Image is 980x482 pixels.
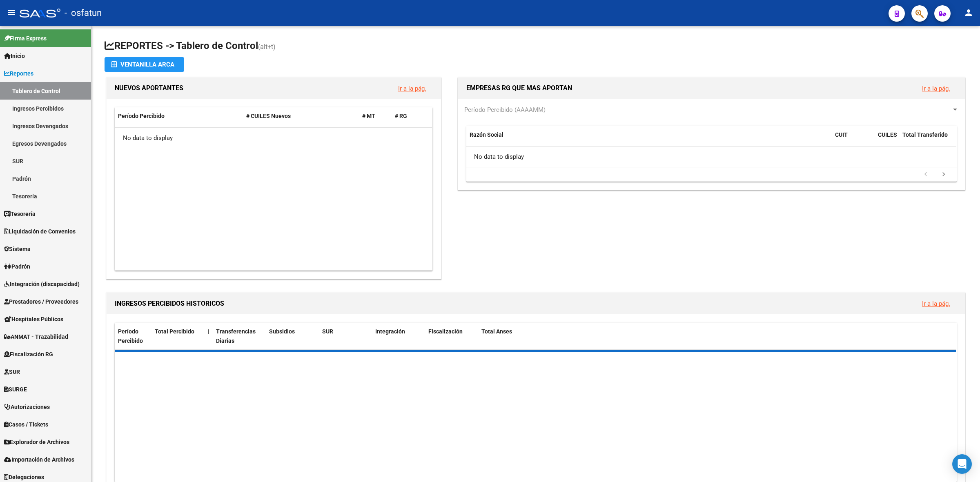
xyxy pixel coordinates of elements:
[115,107,243,125] datatable-header-cell: Período Percibido
[105,39,967,53] h1: REPORTES -> Tablero de Control
[105,57,184,72] button: Ventanilla ARCA
[4,473,44,482] span: Delegaciones
[466,126,832,153] datatable-header-cell: Razón Social
[319,323,372,350] datatable-header-cell: SUR
[205,323,213,350] datatable-header-cell: |
[216,328,256,344] span: Transferencias Diarias
[4,438,69,446] span: Explorador de Archivos
[4,420,48,429] span: Casos / Tickets
[4,244,31,253] span: Sistema
[118,113,165,119] span: Período Percibido
[4,315,63,324] span: Hospitales Públicos
[115,300,224,307] span: INGRESOS PERCIBIDOS HISTORICOS
[258,43,276,51] span: (alt+t)
[4,34,47,43] span: Firma Express
[151,323,205,350] datatable-header-cell: Total Percibido
[395,113,407,119] span: # RG
[835,131,848,138] span: CUIT
[115,84,183,92] span: NUEVOS APORTANTES
[4,297,78,306] span: Prestadores / Proveedores
[362,113,375,119] span: # MT
[243,107,359,125] datatable-header-cell: # CUILES Nuevos
[466,147,956,167] div: No data to display
[936,170,951,179] a: go to next page
[118,328,143,344] span: Período Percibido
[902,131,948,138] span: Total Transferido
[246,113,291,119] span: # CUILES Nuevos
[918,170,933,179] a: go to previous page
[375,328,405,335] span: Integración
[4,385,27,394] span: SURGE
[115,128,432,148] div: No data to display
[915,81,957,96] button: Ir a la pág.
[372,323,425,350] datatable-header-cell: Integración
[111,57,178,72] div: Ventanilla ARCA
[4,227,76,236] span: Liquidación de Convenios
[4,402,50,411] span: Autorizaciones
[4,69,33,78] span: Reportes
[952,454,972,474] div: Open Intercom Messenger
[832,126,875,153] datatable-header-cell: CUIT
[4,350,53,359] span: Fiscalización RG
[922,85,950,92] a: Ir a la pág.
[398,85,426,92] a: Ir a la pág.
[4,51,25,60] span: Inicio
[115,323,151,350] datatable-header-cell: Período Percibido
[155,328,194,335] span: Total Percibido
[478,323,948,350] datatable-header-cell: Total Anses
[915,296,957,311] button: Ir a la pág.
[7,8,16,18] mat-icon: menu
[208,328,209,335] span: |
[392,107,424,125] datatable-header-cell: # RG
[464,106,546,113] span: Período Percibido (AAAAMM)
[878,131,897,138] span: CUILES
[266,323,319,350] datatable-header-cell: Subsidios
[213,323,266,350] datatable-header-cell: Transferencias Diarias
[470,131,503,138] span: Razón Social
[4,455,74,464] span: Importación de Archivos
[359,107,392,125] datatable-header-cell: # MT
[875,126,899,153] datatable-header-cell: CUILES
[425,323,478,350] datatable-header-cell: Fiscalización
[4,332,68,341] span: ANMAT - Trazabilidad
[269,328,295,335] span: Subsidios
[922,300,950,307] a: Ir a la pág.
[964,8,973,18] mat-icon: person
[481,328,512,335] span: Total Anses
[4,262,30,271] span: Padrón
[322,328,333,335] span: SUR
[392,81,433,96] button: Ir a la pág.
[899,126,956,153] datatable-header-cell: Total Transferido
[466,84,572,92] span: EMPRESAS RG QUE MAS APORTAN
[4,280,80,289] span: Integración (discapacidad)
[4,209,36,218] span: Tesorería
[65,4,102,22] span: - osfatun
[4,367,20,376] span: SUR
[428,328,463,335] span: Fiscalización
